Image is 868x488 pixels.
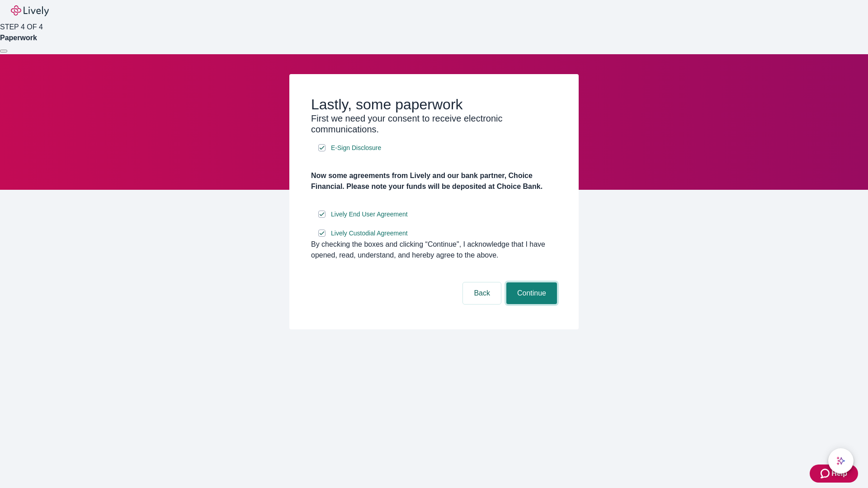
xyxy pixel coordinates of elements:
[331,229,408,238] span: Lively Custodial Agreement
[821,468,831,479] svg: Zendesk support icon
[329,228,410,239] a: e-sign disclosure document
[311,96,557,113] h2: Lastly, some paperwork
[329,142,383,154] a: e-sign disclosure document
[828,448,854,474] button: chat
[311,239,557,261] div: By checking the boxes and clicking “Continue", I acknowledge that I have opened, read, understand...
[463,282,501,304] button: Back
[331,143,381,153] span: E-Sign Disclosure
[506,282,557,304] button: Continue
[331,210,408,219] span: Lively End User Agreement
[329,209,410,220] a: e-sign disclosure document
[810,465,858,483] button: Zendesk support iconHelp
[836,456,845,465] svg: Lively AI Assistant
[11,5,49,16] img: Lively
[311,113,557,135] h3: First we need your consent to receive electronic communications.
[311,170,557,192] h4: Now some agreements from Lively and our bank partner, Choice Financial. Please note your funds wi...
[831,468,847,479] span: Help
